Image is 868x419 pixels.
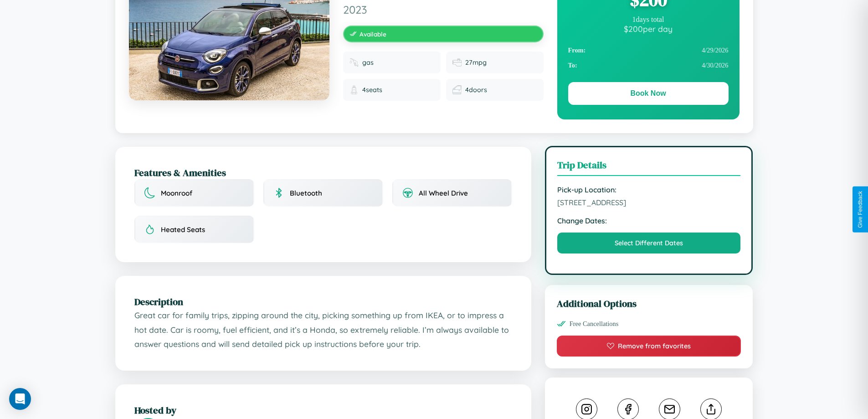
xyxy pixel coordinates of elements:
[568,62,577,69] strong: To:
[134,308,512,352] p: Great car for family trips, zipping around the city, picking something up from IKEA, or to impres...
[568,16,729,24] div: 1 days total
[452,58,462,67] img: Fuel efficiency
[568,43,729,58] div: 4 / 29 / 2026
[568,47,586,54] strong: From:
[568,82,729,105] button: Book Now
[857,191,863,228] div: Give Feedback
[9,388,31,410] div: Open Intercom Messenger
[362,58,374,67] span: gas
[557,198,741,207] span: [STREET_ADDRESS]
[557,185,741,194] strong: Pick-up Location:
[360,30,386,38] span: Available
[568,58,729,73] div: 4 / 30 / 2026
[465,86,487,94] span: 4 doors
[343,3,544,16] span: 2023
[557,297,741,310] h3: Additional Options
[349,85,359,94] img: Seats
[557,216,741,225] strong: Change Dates:
[465,58,487,67] span: 27 mpg
[452,85,462,94] img: Doors
[161,225,205,234] span: Heated Seats
[362,86,382,94] span: 4 seats
[134,403,512,417] h2: Hosted by
[570,320,619,328] span: Free Cancellations
[349,58,359,67] img: Fuel type
[134,166,512,179] h2: Features & Amenities
[134,295,512,308] h2: Description
[161,189,192,197] span: Moonroof
[557,336,741,357] button: Remove from favorites
[290,189,322,197] span: Bluetooth
[568,24,729,34] div: $ 200 per day
[557,233,741,253] button: Select Different Dates
[557,158,741,176] h3: Trip Details
[419,189,468,197] span: All Wheel Drive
